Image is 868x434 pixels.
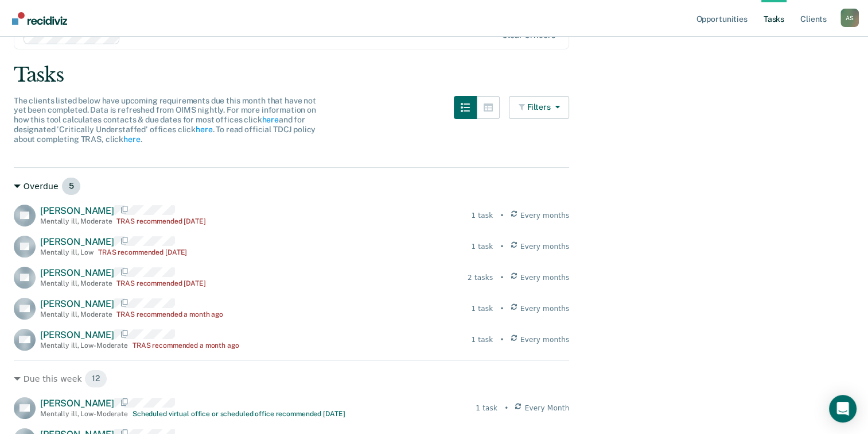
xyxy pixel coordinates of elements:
[40,279,112,287] div: Mentally ill , Moderate
[471,335,493,345] div: 1 task
[116,217,205,225] div: TRAS recommended [DATE]
[116,310,223,318] div: TRAS recommended a month ago
[840,9,859,27] button: Profile dropdown button
[98,248,187,256] div: TRAS recommended [DATE]
[476,403,497,413] div: 1 task
[471,241,493,252] div: 1 task
[116,279,205,287] div: TRAS recommended [DATE]
[520,210,570,221] span: Every months
[12,12,67,25] img: Recidiviz
[40,410,128,418] div: Mentally ill , Low-Moderate
[196,125,212,134] a: here
[525,403,570,413] span: Every Month
[468,272,493,283] div: 2 tasks
[500,241,504,252] div: •
[520,335,570,345] span: Every months
[40,205,114,216] span: [PERSON_NAME]
[61,177,81,195] span: 5
[500,304,504,314] div: •
[40,236,114,247] span: [PERSON_NAME]
[40,398,114,409] span: [PERSON_NAME]
[520,304,570,314] span: Every months
[40,310,112,318] div: Mentally ill , Moderate
[40,298,114,309] span: [PERSON_NAME]
[509,96,570,119] button: Filters
[262,115,278,124] a: here
[520,272,570,283] span: Every months
[40,217,112,225] div: Mentally ill , Moderate
[504,403,508,413] div: •
[500,210,504,221] div: •
[123,135,140,144] a: here
[40,267,114,278] span: [PERSON_NAME]
[500,272,504,283] div: •
[133,410,345,418] div: Scheduled virtual office or scheduled office recommended [DATE]
[40,329,114,340] span: [PERSON_NAME]
[829,395,857,423] div: Open Intercom Messenger
[840,9,859,27] div: A S
[14,370,569,388] div: Due this week 12
[84,370,107,388] span: 12
[500,335,504,345] div: •
[520,241,570,252] span: Every months
[471,304,493,314] div: 1 task
[40,248,94,256] div: Mentally ill , Low
[14,177,569,195] div: Overdue 5
[14,63,854,87] div: Tasks
[133,341,239,349] div: TRAS recommended a month ago
[40,341,128,349] div: Mentally ill , Low-Moderate
[14,96,316,144] span: The clients listed below have upcoming requirements due this month that have not yet been complet...
[471,210,493,221] div: 1 task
